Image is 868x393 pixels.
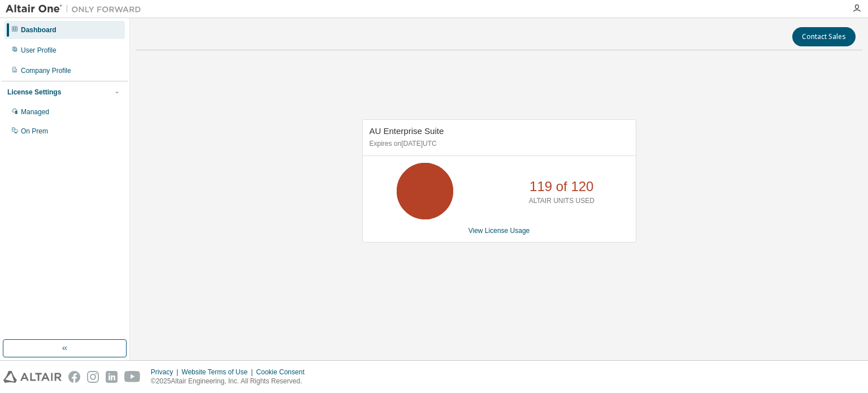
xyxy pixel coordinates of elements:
p: 119 of 120 [530,177,593,196]
button: Contact Sales [792,27,856,46]
div: Privacy [151,368,181,377]
img: Altair One [6,3,147,15]
div: Company Profile [21,66,71,75]
img: linkedin.svg [106,371,118,383]
img: facebook.svg [68,371,80,383]
div: Cookie Consent [256,368,311,377]
div: User Profile [21,46,57,55]
img: youtube.svg [124,371,141,383]
a: View License Usage [468,227,530,235]
div: On Prem [21,127,48,136]
div: Managed [21,107,49,116]
p: ALTAIR UNITS USED [529,196,594,206]
div: Website Terms of Use [181,368,256,377]
div: License Settings [7,88,61,97]
p: © 2025 Altair Engineering, Inc. All Rights Reserved. [151,377,311,386]
div: Dashboard [21,25,57,34]
p: Expires on [DATE] UTC [370,139,626,149]
img: instagram.svg [87,371,99,383]
img: altair_logo.svg [3,371,62,383]
span: AU Enterprise Suite [370,126,444,136]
